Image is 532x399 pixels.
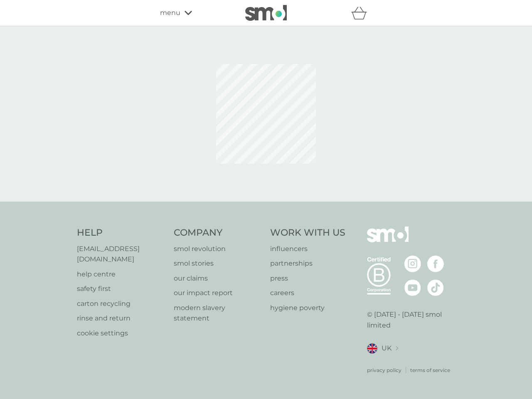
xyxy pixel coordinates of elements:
a: our claims [174,273,262,284]
img: visit the smol Youtube page [404,279,421,296]
a: [EMAIL_ADDRESS][DOMAIN_NAME] [77,244,165,265]
a: modern slavery statement [174,303,262,324]
p: © [DATE] - [DATE] smol limited [367,309,456,330]
h4: Help [77,227,165,239]
a: smol stories [174,258,262,269]
img: UK flag [367,343,377,354]
a: hygiene poverty [270,303,345,313]
span: menu [160,7,180,18]
a: help centre [77,269,165,280]
a: press [270,273,345,284]
a: smol revolution [174,244,262,254]
a: careers [270,288,345,298]
img: smol [367,227,409,255]
h4: Company [174,227,262,239]
div: basket [351,5,372,21]
a: privacy policy [367,366,401,374]
a: influencers [270,244,345,254]
img: smol [245,5,287,21]
a: rinse and return [77,313,165,324]
a: partnerships [270,258,345,269]
span: UK [382,343,392,354]
a: carton recycling [77,298,165,309]
img: visit the smol Instagram page [404,256,421,272]
img: visit the smol Facebook page [427,256,444,272]
img: visit the smol Tiktok page [427,279,444,296]
a: terms of service [410,366,450,374]
h4: Work With Us [270,227,345,239]
a: cookie settings [77,328,165,339]
a: our impact report [174,288,262,298]
a: safety first [77,283,165,294]
img: select a new location [396,346,398,351]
